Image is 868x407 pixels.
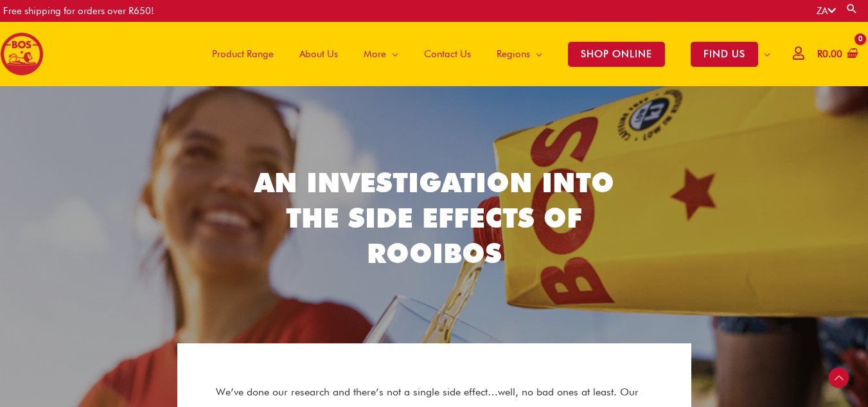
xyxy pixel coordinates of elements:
span: Contact Us [424,35,471,73]
bdi: 0.00 [817,48,842,60]
span: About Us [299,35,338,73]
span: Product Range [212,35,274,73]
h2: An Investigation Into The Side Effects of Rooibos [248,165,621,271]
a: More [351,22,411,86]
span: R [817,48,822,60]
a: View Shopping Cart, empty [815,40,858,69]
span: Regions [497,35,530,73]
nav: Site Navigation [190,22,783,86]
a: About Us [287,22,351,86]
a: Contact Us [411,22,484,86]
a: Regions [484,22,555,86]
a: Search button [846,3,858,15]
a: SHOP ONLINE [555,22,678,86]
a: ZA [817,5,836,17]
span: FIND US [691,42,758,67]
span: More [364,35,386,73]
span: SHOP ONLINE [568,42,665,67]
a: Product Range [199,22,287,86]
